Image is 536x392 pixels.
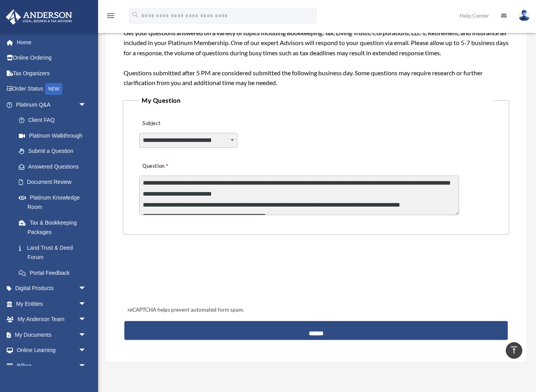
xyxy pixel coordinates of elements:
[11,265,98,281] a: Portal Feedback
[5,296,98,312] a: My Entitiesarrow_drop_down
[5,34,98,50] a: Home
[139,95,494,106] legend: My Question
[45,83,62,95] div: NEW
[125,259,244,290] iframe: reCAPTCHA
[11,159,98,174] a: Answered Questions
[131,11,140,19] i: search
[5,281,98,296] a: Digital Productsarrow_drop_down
[5,358,98,374] a: Billingarrow_drop_down
[11,174,98,190] a: Document Review
[11,128,98,143] a: Platinum Walkthrough
[5,343,98,358] a: Online Learningarrow_drop_down
[5,50,98,66] a: Online Ordering
[139,118,214,129] label: Subject
[509,345,519,355] i: vertical_align_top
[78,281,94,297] span: arrow_drop_down
[78,97,94,113] span: arrow_drop_down
[11,240,98,265] a: Land Trust & Deed Forum
[518,10,530,21] img: User Pic
[139,161,200,172] label: Question
[78,327,94,343] span: arrow_drop_down
[11,143,94,159] a: Submit a Question
[78,358,94,374] span: arrow_drop_down
[78,343,94,359] span: arrow_drop_down
[5,97,98,113] a: Platinum Q&Aarrow_drop_down
[106,11,115,20] i: menu
[5,65,98,81] a: Tax Organizers
[11,215,98,240] a: Tax & Bookkeeping Packages
[78,312,94,328] span: arrow_drop_down
[506,342,522,359] a: vertical_align_top
[78,296,94,312] span: arrow_drop_down
[124,305,508,315] div: reCAPTCHA helps prevent automated form spam.
[5,312,98,327] a: My Anderson Teamarrow_drop_down
[5,327,98,343] a: My Documentsarrow_drop_down
[106,14,115,20] a: menu
[11,190,98,215] a: Platinum Knowledge Room
[4,9,75,25] img: Anderson Advisors Platinum Portal
[5,81,98,97] a: Order StatusNEW
[11,113,98,128] a: Client FAQ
